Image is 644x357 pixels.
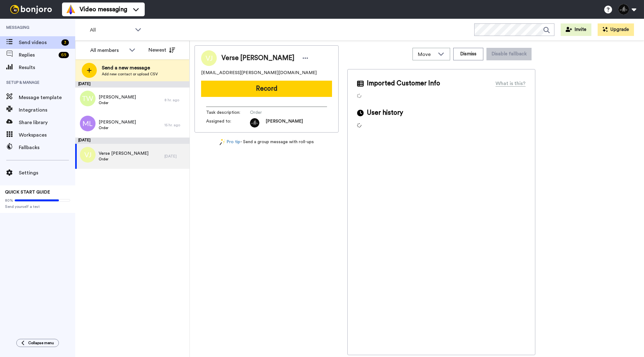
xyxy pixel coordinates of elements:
button: Disable fallback [486,48,532,60]
span: Send videos [19,39,59,46]
button: Collapse menu [16,339,59,347]
span: [EMAIL_ADDRESS][PERSON_NAME][DOMAIN_NAME] [201,70,317,76]
div: 69 [59,52,69,58]
button: Newest [144,44,180,56]
img: magic-wand.svg [220,139,225,145]
span: Order [250,109,309,116]
div: - Send a group message with roll-ups [195,139,339,145]
span: Send yourself a test [5,204,70,209]
a: Pro tip [220,139,240,145]
div: What is this? [496,80,526,87]
span: User history [367,108,403,118]
span: [PERSON_NAME] [99,119,136,125]
span: QUICK START GUIDE [5,190,50,194]
img: bj-logo-header-white.svg [8,5,55,14]
span: Order [99,125,136,130]
span: All [90,26,132,34]
span: Replies [19,51,56,59]
span: 80% [5,198,13,203]
div: [DATE] [75,138,190,144]
span: Verse [PERSON_NAME] [99,150,148,157]
div: 15 hr. ago [164,123,186,128]
span: [PERSON_NAME] [266,118,303,128]
span: Share library [19,119,75,126]
img: ml.png [80,116,96,131]
span: Imported Customer Info [367,79,440,88]
div: 8 hr. ago [164,98,186,103]
span: Message template [19,94,75,101]
span: Integrations [19,106,75,114]
button: Dismiss [453,48,483,60]
span: Add new contact or upload CSV [102,72,158,77]
span: Fallbacks [19,144,75,151]
span: Move [418,51,435,58]
span: Results [19,64,75,71]
img: 8eebf7b9-0f15-494c-9298-6f0cbaddf06e-1708084966.jpg [250,118,259,128]
span: Assigned to: [206,118,250,128]
div: [DATE] [164,154,186,159]
button: Upgrade [598,23,634,36]
button: Record [201,81,332,97]
span: [PERSON_NAME] [99,94,136,100]
span: Order [99,100,136,105]
span: Video messaging [80,5,127,14]
span: Collapse menu [28,340,54,345]
img: vm-color.svg [66,4,76,14]
span: Order [99,157,148,162]
span: Verse [PERSON_NAME] [221,53,294,63]
span: Settings [19,169,75,177]
img: tw.png [80,91,96,106]
img: vj.png [80,147,96,163]
img: Image of Verse Jackson [201,50,217,66]
div: [DATE] [75,81,190,88]
div: 3 [61,39,69,46]
span: Send a new message [102,64,158,72]
span: Workspaces [19,131,75,139]
span: Task description : [206,109,250,116]
button: Invite [561,23,591,36]
div: All members [90,47,126,54]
